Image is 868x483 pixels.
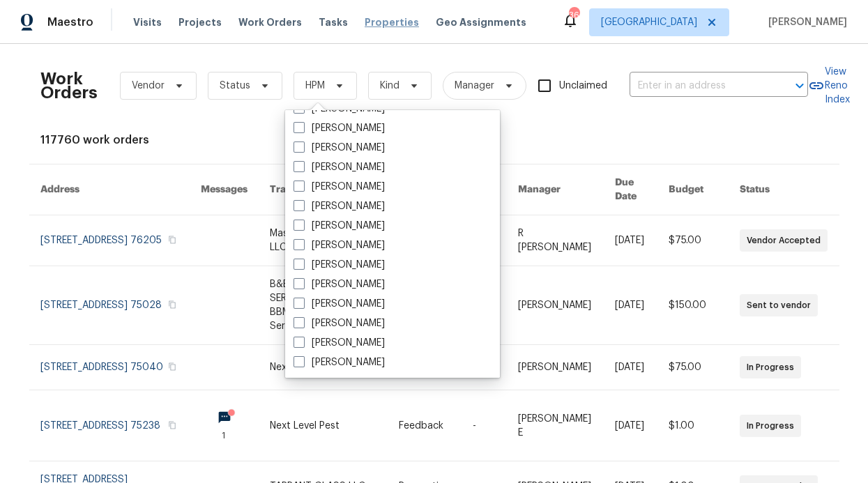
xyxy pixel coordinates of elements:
[294,277,385,291] label: [PERSON_NAME]
[436,15,526,29] span: Geo Assignments
[294,160,385,174] label: [PERSON_NAME]
[601,15,697,29] span: [GEOGRAPHIC_DATA]
[319,17,348,27] span: Tasks
[569,8,579,22] div: 36
[294,297,385,311] label: [PERSON_NAME]
[507,215,604,266] td: R [PERSON_NAME]
[166,233,178,246] button: Copy Address
[455,79,494,93] span: Manager
[259,345,388,390] td: Next Level Pest
[305,79,325,93] span: HPM
[259,390,388,461] td: Next Level Pest
[294,199,385,213] label: [PERSON_NAME]
[507,390,604,461] td: [PERSON_NAME] E
[808,65,850,107] a: View Reno Index
[40,133,828,147] div: 117760 work orders
[294,121,385,135] label: [PERSON_NAME]
[507,164,604,215] th: Manager
[657,164,729,215] th: Budget
[40,72,98,100] h2: Work Orders
[166,298,178,311] button: Copy Address
[220,79,250,93] span: Status
[380,79,399,93] span: Kind
[190,164,259,215] th: Messages
[166,360,178,373] button: Copy Address
[604,164,657,215] th: Due Date
[166,419,178,431] button: Copy Address
[294,316,385,330] label: [PERSON_NAME]
[507,345,604,390] td: [PERSON_NAME]
[178,15,222,29] span: Projects
[294,258,385,272] label: [PERSON_NAME]
[294,238,385,252] label: [PERSON_NAME]
[47,15,93,29] span: Maestro
[559,79,607,93] span: Unclaimed
[630,75,769,97] input: Enter in an address
[507,266,604,345] td: [PERSON_NAME]
[259,164,388,215] th: Trade Partner
[462,390,507,461] td: -
[29,164,190,215] th: Address
[388,390,462,461] td: Feedback
[294,219,385,233] label: [PERSON_NAME]
[132,79,165,93] span: Vendor
[259,215,388,266] td: Master Leak Detection, LLC
[790,76,809,95] button: Open
[729,164,839,215] th: Status
[133,15,162,29] span: Visits
[365,15,419,29] span: Properties
[294,355,385,369] label: [PERSON_NAME]
[294,336,385,350] label: [PERSON_NAME]
[294,141,385,155] label: [PERSON_NAME]
[238,15,302,29] span: Work Orders
[294,180,385,194] label: [PERSON_NAME]
[763,15,847,29] span: [PERSON_NAME]
[259,266,388,345] td: B&B MAIDS CLEANING SERVICES, INC. dba BBM Construction Services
